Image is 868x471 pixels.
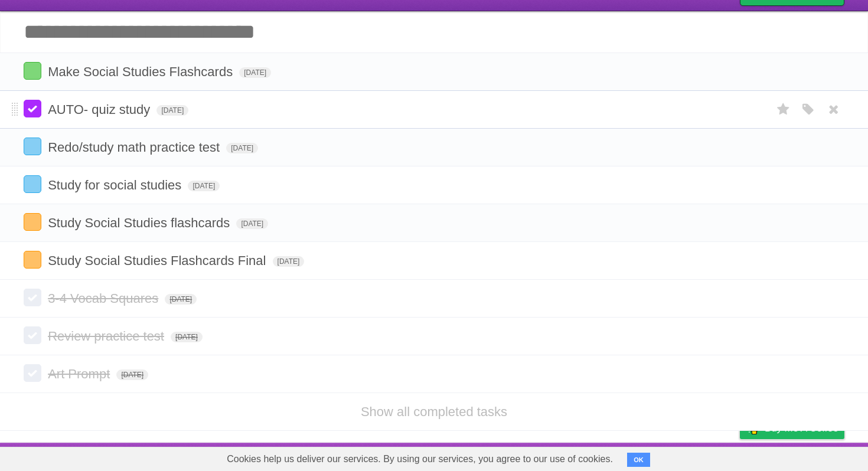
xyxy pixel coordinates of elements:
label: Done [24,289,41,306]
span: Study for social studies [48,178,184,192]
label: Done [24,326,41,344]
span: [DATE] [156,105,188,116]
a: Terms [684,446,710,468]
a: Show all completed tasks [361,404,507,419]
label: Star task [772,100,795,119]
a: Developers [622,446,670,468]
span: Art Prompt [48,367,113,381]
span: Redo/study math practice test [48,140,223,155]
span: Make Social Studies Flashcards [48,64,236,79]
button: OK [627,453,650,467]
label: Done [24,364,41,382]
span: Study Social Studies Flashcards Final [48,253,269,268]
span: 3-4 Vocab Squares [48,291,161,306]
span: [DATE] [165,294,197,305]
label: Done [24,175,41,193]
span: Review practice test [48,329,167,344]
span: [DATE] [239,67,271,78]
span: [DATE] [171,332,203,342]
span: Cookies help us deliver our services. By using our services, you agree to our use of cookies. [215,447,625,471]
a: Suggest a feature [770,446,844,468]
span: Study Social Studies flashcards [48,215,233,230]
span: [DATE] [116,369,148,380]
label: Done [24,138,41,155]
span: [DATE] [188,181,220,191]
label: Done [24,62,41,80]
a: Privacy [725,446,755,468]
label: Done [24,100,41,117]
a: About [583,446,608,468]
span: Buy me a coffee [765,418,838,439]
span: [DATE] [226,143,258,153]
label: Done [24,251,41,269]
span: [DATE] [236,218,268,229]
span: AUTO- quiz study [48,102,153,117]
span: [DATE] [273,256,305,267]
label: Done [24,213,41,231]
